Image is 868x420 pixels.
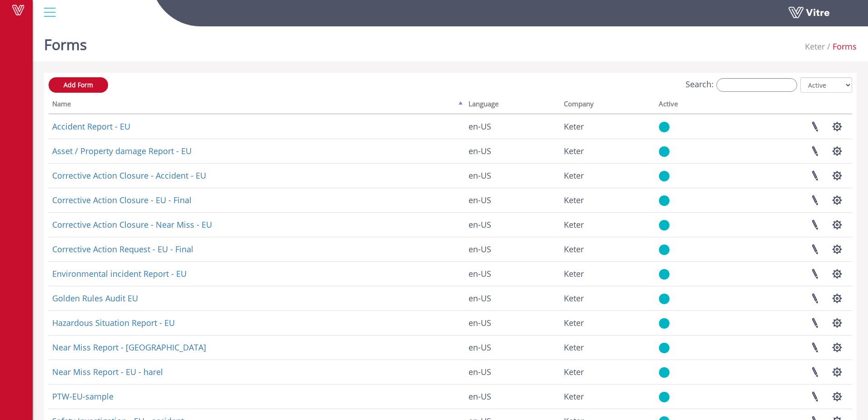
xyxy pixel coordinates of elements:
td: en-US [465,335,561,360]
th: Name: activate to sort column descending [49,97,465,114]
a: Near Miss Report - EU - harel [52,366,163,377]
label: Search: [686,78,797,92]
td: en-US [465,212,561,237]
img: yes [659,367,670,378]
span: 218 [564,195,584,205]
img: yes [659,244,670,255]
a: Corrective Action Closure - Accident - EU [52,170,206,181]
span: 218 [564,342,584,353]
a: Hazardous Situation Report - EU [52,317,175,328]
span: 218 [564,366,584,377]
td: en-US [465,188,561,212]
th: Active [655,97,721,114]
span: Add Form [64,80,93,89]
img: yes [659,391,670,403]
span: 218 [564,219,584,230]
td: en-US [465,286,561,310]
span: 218 [564,293,584,304]
img: yes [659,220,670,231]
a: Corrective Action Closure - Near Miss - EU [52,219,212,230]
a: PTW-EU-sample [52,391,113,402]
td: en-US [465,360,561,384]
td: en-US [465,310,561,335]
img: yes [659,195,670,206]
span: 218 [564,268,584,279]
span: 218 [564,121,584,132]
span: 218 [564,391,584,402]
span: 218 [805,41,825,52]
img: yes [659,170,670,182]
a: Corrective Action Closure - EU - Final [52,195,192,205]
img: yes [659,146,670,157]
td: en-US [465,139,561,163]
img: yes [659,121,670,133]
img: yes [659,318,670,329]
a: Corrective Action Request - EU - Final [52,244,193,255]
td: en-US [465,261,561,286]
a: Asset / Property damage Report - EU [52,145,192,156]
input: Search: [716,78,797,92]
span: 218 [564,244,584,255]
td: en-US [465,384,561,409]
li: Forms [825,41,857,53]
th: Language [465,97,561,114]
td: en-US [465,163,561,188]
a: Add Form [49,77,108,93]
img: yes [659,342,670,354]
img: yes [659,293,670,305]
img: yes [659,269,670,280]
td: en-US [465,237,561,261]
a: Near Miss Report - [GEOGRAPHIC_DATA] [52,342,206,353]
h1: Forms [44,23,87,61]
td: en-US [465,114,561,139]
a: Golden Rules Audit EU [52,293,138,304]
th: Company [560,97,655,114]
span: 218 [564,317,584,328]
span: 218 [564,170,584,181]
span: 218 [564,145,584,156]
a: Accident Report - EU [52,121,130,132]
a: Environmental incident Report - EU [52,268,187,279]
